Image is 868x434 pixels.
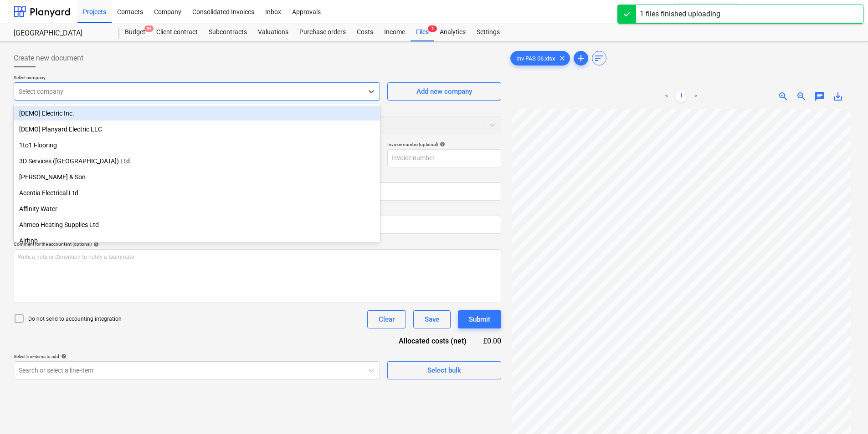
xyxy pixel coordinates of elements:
[14,154,380,168] div: 3D Services (South East) Ltd
[383,336,481,346] div: Allocated costs (net)
[14,186,380,200] div: Acentia Electrical Ltd
[425,313,439,325] div: Save
[469,313,490,325] div: Submit
[640,9,720,20] div: 1 files finished uploading
[144,25,154,32] span: 9+
[387,149,501,167] input: Invoice number
[14,170,380,184] div: [PERSON_NAME] & Son
[428,25,437,32] span: 1
[119,23,151,41] a: Budget9+
[14,241,501,247] div: Comment for the accountant (optional)
[14,233,380,248] div: Airbnb
[14,353,380,359] div: Select line-items to add
[351,23,379,41] a: Costs
[481,336,501,346] div: £0.00
[379,23,411,41] a: Income
[14,122,380,136] div: [DEMO] Planyard Electric LLC
[294,23,351,41] a: Purchase orders
[510,51,570,66] div: Inv PAS 06.xlsx
[511,55,560,62] span: Inv PAS 06.xlsx
[14,170,380,184] div: A V Simms & Son
[661,91,672,102] a: Previous page
[411,23,434,41] a: Files1
[14,217,380,232] div: Ahmco Heating Supplies Ltd
[261,175,501,181] div: Due date
[14,106,380,121] div: [DEMO] Electric Inc.
[119,23,151,41] div: Budget
[796,91,807,102] span: zoom_out
[427,364,461,376] div: Select bulk
[261,182,501,201] input: Due date not specified
[411,23,434,41] div: Files
[203,23,252,41] a: Subcontracts
[387,361,501,379] button: Select bulk
[59,353,67,359] span: help
[832,91,843,102] span: save_alt
[379,313,395,325] div: Clear
[14,53,83,64] span: Create new document
[14,75,380,82] p: Select company
[557,53,568,64] span: clear
[822,390,868,434] iframe: Chat Widget
[151,23,203,41] a: Client contract
[471,23,505,41] a: Settings
[438,141,445,147] span: help
[690,91,701,102] a: Next page
[14,138,380,152] div: 1to1 Flooring
[458,310,501,328] button: Submit
[814,91,825,102] span: chat
[14,29,108,38] div: [GEOGRAPHIC_DATA]
[14,202,380,216] div: Affinity Water
[575,53,586,64] span: add
[594,53,605,64] span: sort
[92,242,99,247] span: help
[14,154,380,168] div: 3D Services ([GEOGRAPHIC_DATA]) Ltd
[434,23,471,41] a: Analytics
[367,310,406,328] button: Clear
[416,86,472,97] div: Add new company
[387,82,501,101] button: Add new company
[676,91,687,102] a: Page 1 is your current page
[778,91,789,102] span: zoom_in
[252,23,294,41] a: Valuations
[413,310,451,328] button: Save
[28,315,122,323] p: Do not send to accounting integration
[387,141,501,147] div: Invoice number (optional)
